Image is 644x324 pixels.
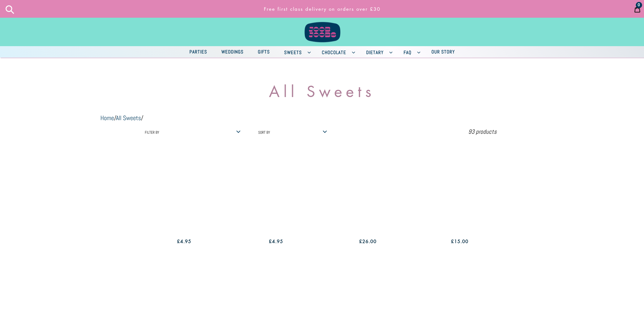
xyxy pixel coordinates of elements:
a: 0 [631,1,644,17]
a: All Sweets [116,114,141,122]
nav: Home [100,113,544,123]
button: Dietary [360,46,396,58]
span: Chocolate [319,48,349,56]
h1: All Sweets [100,60,544,101]
a: Parties [183,47,214,57]
a: Gifts [252,47,276,57]
span: 93 products [468,128,497,136]
p: Free first class delivery on orders over £30 [198,3,446,15]
span: FAQ [400,48,415,56]
span: Weddings [218,48,247,56]
span: Parties [186,48,210,56]
label: Filter by [145,130,159,135]
span: Our Story [428,48,458,56]
a: Free first class delivery on orders over £30 [195,3,449,15]
span: 0 [638,3,640,7]
button: Sweets [278,46,314,58]
a: Our Story [425,47,461,57]
button: FAQ [397,46,424,58]
span: Gifts [255,48,273,56]
label: Sort by [258,130,270,135]
img: Joob Joobs [300,3,344,44]
button: Chocolate [316,46,358,58]
span: Sweets [281,48,305,56]
a: Home [100,114,114,122]
span: Dietary [363,48,387,56]
a: Weddings [215,47,250,57]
